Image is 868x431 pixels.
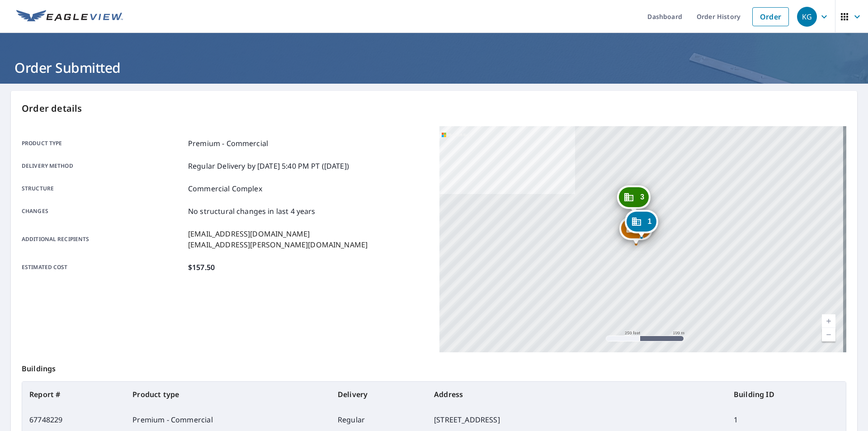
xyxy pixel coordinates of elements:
th: Report # [22,382,125,407]
p: Structure [22,183,184,194]
p: [EMAIL_ADDRESS][PERSON_NAME][DOMAIN_NAME] [188,239,368,250]
span: 3 [640,194,644,200]
th: Product type [125,382,330,407]
p: Product type [22,138,184,149]
p: Changes [22,206,184,217]
p: No structural changes in last 4 years [188,206,316,217]
th: Delivery [330,382,427,407]
div: Dropped pin, building 3, Commercial property, 3071 Gentilly Blvd New Orleans, LA 70122 [617,185,651,213]
p: Regular Delivery by [DATE] 5:40 PM PT ([DATE]) [188,161,349,171]
a: Current Level 17, Zoom In [822,314,835,328]
p: Commercial Complex [188,183,262,194]
p: Delivery method [22,161,184,171]
p: Order details [22,102,846,115]
th: Address [427,382,726,407]
div: Dropped pin, building 1, Commercial property, 3049 Gentilly Blvd New Orleans, LA 70122 [624,210,658,238]
p: Buildings [22,352,846,381]
img: EV Logo [16,10,123,24]
a: Order [752,7,789,26]
p: Additional recipients [22,228,184,250]
div: KG [797,7,817,27]
th: Building ID [726,382,846,407]
div: Dropped pin, building 2, Commercial property, 2105 Foy St New Orleans, LA 70122 [619,217,653,245]
a: Current Level 17, Zoom Out [822,328,835,341]
p: [EMAIL_ADDRESS][DOMAIN_NAME] [188,228,368,239]
span: 1 [647,218,651,225]
p: Premium - Commercial [188,138,268,149]
p: Estimated cost [22,262,184,273]
h1: Order Submitted [11,58,857,77]
p: $157.50 [188,262,215,273]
